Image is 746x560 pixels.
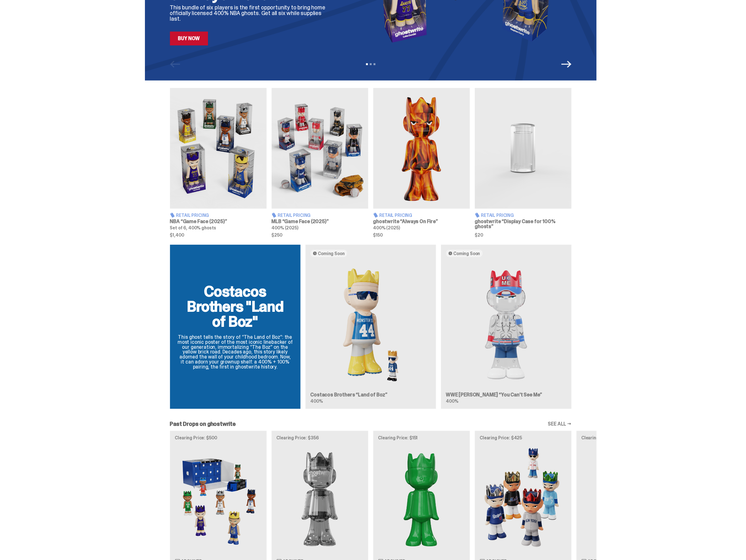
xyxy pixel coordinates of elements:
[380,213,413,217] span: Retail Pricing
[170,88,267,237] a: Game Face (2025) Retail Pricing
[277,436,363,440] p: Clearing Price: $356
[176,213,209,217] span: Retail Pricing
[170,233,267,237] span: $1,400
[373,88,470,209] img: Always On Fire
[582,445,668,553] img: Ruby
[562,59,572,69] button: Next
[366,63,368,65] button: View slide 1
[311,393,431,398] h3: Costacos Brothers “Land of Boz”
[170,88,267,209] img: Game Face (2025)
[272,225,298,231] span: 400% (2025)
[475,233,572,237] span: $20
[178,284,293,329] h2: Costacos Brothers "Land of Boz"
[311,399,323,404] span: 400%
[272,88,368,237] a: Game Face (2025) Retail Pricing
[278,213,311,217] span: Retail Pricing
[374,63,376,65] button: View slide 3
[277,445,363,553] img: Two
[170,32,208,45] a: Buy Now
[548,422,572,427] a: SEE ALL →
[272,219,368,224] h3: MLB “Game Face (2025)”
[481,213,514,217] span: Retail Pricing
[446,393,567,398] h3: WWE [PERSON_NAME] “You Can't See Me”
[582,436,668,440] p: Clearing Price: $150
[373,88,470,237] a: Always On Fire Retail Pricing
[175,445,262,553] img: Game Face (2025)
[170,219,267,224] h3: NBA “Game Face (2025)”
[272,88,368,209] img: Game Face (2025)
[378,445,465,553] img: Schrödinger's ghost: Sunday Green
[373,233,470,237] span: $150
[475,88,572,209] img: Display Case for 100% ghosts
[170,421,236,427] h2: Past Drops on ghostwrite
[446,399,458,404] span: 400%
[373,225,400,231] span: 400% (2025)
[373,219,470,224] h3: ghostwrite “Always On Fire”
[378,436,465,440] p: Clearing Price: $151
[480,445,567,553] img: Game Face (2025)
[446,262,567,388] img: You Can't See Me
[475,219,572,229] h3: ghostwrite “Display Case for 100% ghosts”
[311,262,431,388] img: Land of Boz
[370,63,372,65] button: View slide 2
[178,335,293,370] p: This ghost tells the story of “The Land of Boz”: the most iconic poster of the most iconic lineba...
[272,233,368,237] span: $250
[175,436,262,440] p: Clearing Price: $500
[480,436,567,440] p: Clearing Price: $425
[170,225,216,231] span: Set of 6, 400% ghosts
[454,251,480,256] span: Coming Soon
[475,88,572,237] a: Display Case for 100% ghosts Retail Pricing
[318,251,345,256] span: Coming Soon
[170,5,333,22] p: This bundle of six players is the first opportunity to bring home officially licensed 400% NBA gh...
